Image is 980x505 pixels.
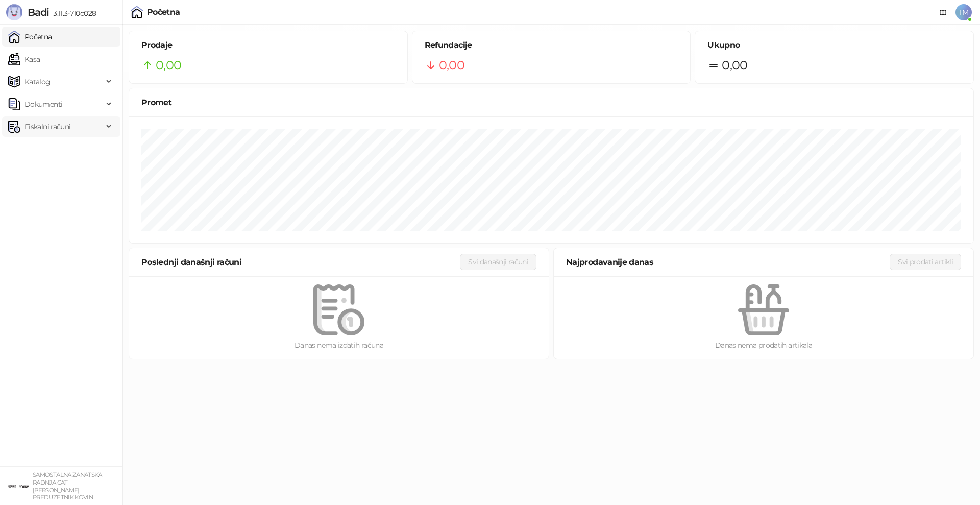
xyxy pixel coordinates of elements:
img: 64x64-companyLogo-ae27db6e-dfce-48a1-b68e-83471bd1bffd.png [8,476,29,496]
span: Dokumenti [24,94,62,114]
span: Badi [28,6,49,18]
span: 0,00 [156,56,181,75]
img: Logo [6,4,22,20]
div: Najprodavanije danas [566,256,890,269]
span: 0,00 [439,56,464,75]
span: TM [955,4,972,20]
a: Kasa [8,49,40,69]
h5: Refundacije [425,39,678,52]
button: Svi prodati artikli [890,254,961,270]
button: Svi današnji računi [460,254,536,270]
div: Poslednji današnji računi [141,256,460,269]
a: Početna [8,27,52,47]
span: 3.11.3-710c028 [49,9,96,18]
span: Fiskalni računi [24,116,70,137]
h5: Prodaje [141,39,395,52]
div: Danas nema prodatih artikala [570,340,957,351]
div: Promet [141,96,961,109]
span: 0,00 [722,56,747,75]
span: Katalog [24,71,51,92]
div: Danas nema izdatih računa [145,340,532,351]
a: Dokumentacija [935,4,951,20]
small: SAMOSTALNA ZANATSKA RADNJA CAT [PERSON_NAME] PREDUZETNIK KOVIN [33,471,102,501]
div: Početna [147,8,180,16]
h5: Ukupno [707,39,961,52]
